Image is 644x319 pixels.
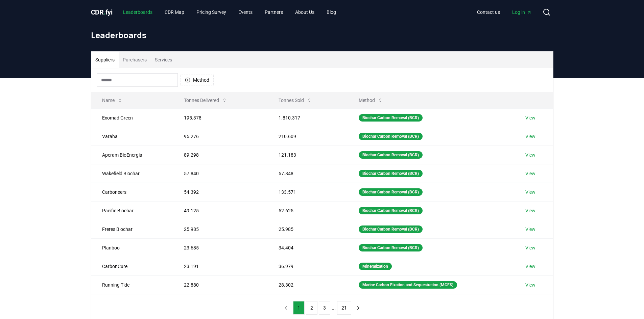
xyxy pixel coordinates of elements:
[525,282,535,288] a: View
[525,207,535,214] a: View
[268,108,348,127] td: 1.810.317
[472,6,537,18] nav: Main
[525,244,535,251] a: View
[181,75,214,85] button: Method
[525,133,535,140] a: View
[97,94,128,107] button: Name
[91,8,113,16] span: CDR fyi
[268,201,348,220] td: 52.625
[359,114,423,122] div: Biochar Carbon Removal (BCR)
[525,189,535,195] a: View
[191,6,232,18] a: Pricing Survey
[332,304,336,312] li: ...
[91,275,173,294] td: Running Tide
[321,6,341,18] a: Blog
[268,220,348,238] td: 25.985
[173,238,267,257] td: 23.685
[353,301,364,315] button: next page
[173,127,267,145] td: 95.276
[525,263,535,270] a: View
[91,257,173,275] td: CarbonCure
[173,108,267,127] td: 195.378
[159,6,190,18] a: CDR Map
[91,201,173,220] td: Pacific Biochar
[118,6,158,18] a: Leaderboards
[259,6,288,18] a: Partners
[91,183,173,201] td: Carboneers
[293,301,305,315] button: 1
[268,275,348,294] td: 28.302
[359,188,423,196] div: Biochar Carbon Removal (BCR)
[268,127,348,145] td: 210.609
[91,238,173,257] td: Planboo
[91,30,553,41] h1: Leaderboards
[319,301,330,315] button: 3
[268,145,348,164] td: 121.183
[91,164,173,183] td: Wakefield Biochar
[359,170,423,177] div: Biochar Carbon Removal (BCR)
[507,6,537,18] a: Log in
[273,94,317,107] button: Tonnes Sold
[91,145,173,164] td: Aperam BioEnergia
[91,220,173,238] td: Freres Biochar
[525,152,535,158] a: View
[173,257,267,275] td: 23.191
[353,94,388,107] button: Method
[472,6,505,18] a: Contact us
[359,263,392,270] div: Mineralization
[91,7,113,17] a: CDR.fyi
[359,133,423,140] div: Biochar Carbon Removal (BCR)
[359,281,457,289] div: Marine Carbon Fixation and Sequestration (MCFS)
[290,6,320,18] a: About Us
[173,275,267,294] td: 22.880
[91,52,119,68] button: Suppliers
[91,108,173,127] td: Exomad Green
[173,183,267,201] td: 54.392
[268,238,348,257] td: 34.404
[268,183,348,201] td: 133.571
[306,301,317,315] button: 2
[359,207,423,214] div: Biochar Carbon Removal (BCR)
[359,151,423,159] div: Biochar Carbon Removal (BCR)
[173,164,267,183] td: 57.840
[525,226,535,233] a: View
[118,6,341,18] nav: Main
[178,94,233,107] button: Tonnes Delivered
[359,225,423,233] div: Biochar Carbon Removal (BCR)
[151,52,176,68] button: Services
[119,52,151,68] button: Purchasers
[103,8,105,16] span: .
[268,257,348,275] td: 36.979
[173,220,267,238] td: 25.985
[359,244,423,251] div: Biochar Carbon Removal (BCR)
[91,127,173,145] td: Varaha
[512,9,532,16] span: Log in
[525,170,535,177] a: View
[173,145,267,164] td: 89.298
[233,6,258,18] a: Events
[268,164,348,183] td: 57.848
[337,301,351,315] button: 21
[173,201,267,220] td: 49.125
[525,114,535,121] a: View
